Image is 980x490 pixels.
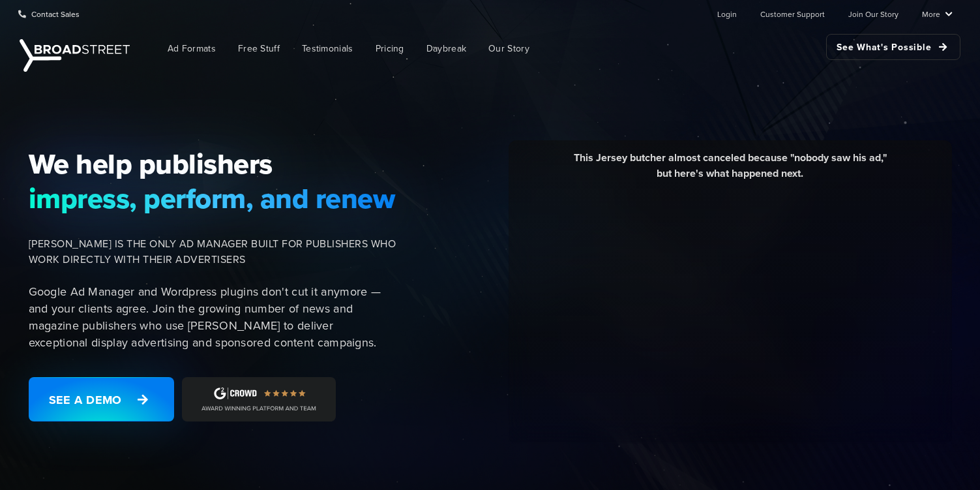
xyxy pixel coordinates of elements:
[292,34,363,63] a: Testimonials
[137,27,960,70] nav: Main
[760,1,825,27] a: Customer Support
[302,42,353,55] span: Testimonials
[826,34,960,60] a: See What's Possible
[29,283,396,351] p: Google Ad Manager and Wordpress plugins don't cut it anymore — and your clients agree. Join the g...
[376,42,404,55] span: Pricing
[29,181,396,215] span: impress, perform, and renew
[168,42,216,55] span: Ad Formats
[158,34,226,63] a: Ad Formats
[426,42,466,55] span: Daybreak
[29,236,396,268] span: [PERSON_NAME] IS THE ONLY AD MANAGER BUILT FOR PUBLISHERS WHO WORK DIRECTLY WITH THEIR ADVERTISERS
[29,147,396,181] span: We help publishers
[20,39,130,72] img: Broadstreet | The Ad Manager for Small Publishers
[366,34,414,63] a: Pricing
[479,34,539,63] a: Our Story
[922,1,953,27] a: More
[518,150,942,191] div: This Jersey butcher almost canceled because "nobody saw his ad," but here's what happened next.
[18,1,80,27] a: Contact Sales
[417,34,476,63] a: Daybreak
[228,34,290,63] a: Free Stuff
[29,377,174,421] a: See a Demo
[848,1,898,27] a: Join Our Story
[518,191,942,429] iframe: YouTube video player
[238,42,280,55] span: Free Stuff
[717,1,737,27] a: Login
[488,42,529,55] span: Our Story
